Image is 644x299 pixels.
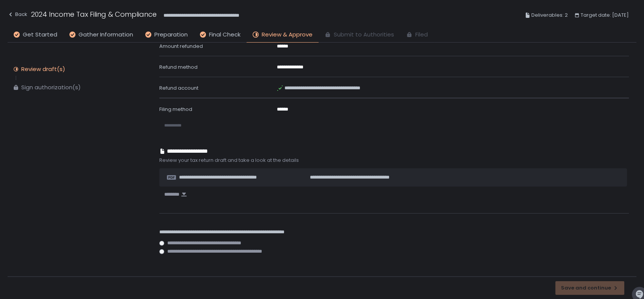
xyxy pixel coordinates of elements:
[79,30,133,39] span: Gather Information
[8,10,27,19] div: Back
[159,106,192,113] span: Filing method
[159,63,198,71] span: Refund method
[21,65,65,73] div: Review draft(s)
[159,84,198,92] span: Refund account
[23,30,57,39] span: Get Started
[531,11,568,20] span: Deliverables: 2
[334,30,394,39] span: Submit to Authorities
[415,30,428,39] span: Filed
[159,157,629,164] span: Review your tax return draft and take a look at the details
[31,9,157,19] h1: 2024 Income Tax Filing & Compliance
[262,30,313,39] span: Review & Approve
[154,30,188,39] span: Preparation
[159,43,203,50] span: Amount refunded
[8,9,27,22] button: Back
[581,11,629,20] span: Target date: [DATE]
[209,30,240,39] span: Final Check
[21,84,81,91] div: Sign authorization(s)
